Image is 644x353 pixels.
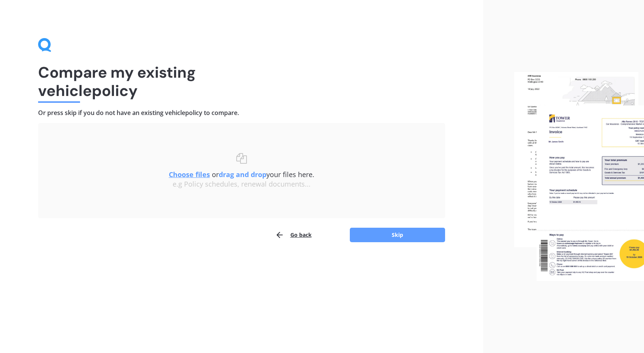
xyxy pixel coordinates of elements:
u: Choose files [169,170,210,179]
button: Go back [275,227,312,243]
div: e.g Policy schedules, renewal documents... [53,180,430,188]
h1: Compare my existing vehicle policy [38,63,445,100]
h4: Or press skip if you do not have an existing vehicle policy to compare. [38,109,445,117]
b: drag and drop [219,170,266,179]
img: files.webp [514,72,644,281]
span: or your files here. [169,170,314,179]
button: Skip [350,228,445,242]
